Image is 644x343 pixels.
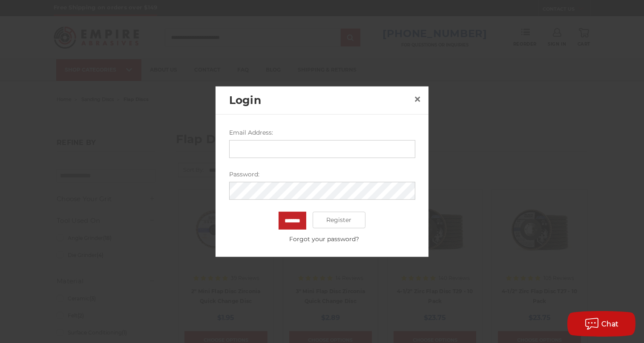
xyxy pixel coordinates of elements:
span: × [414,91,421,107]
h2: Login [229,92,411,108]
a: Forgot your password? [233,234,415,243]
a: Register [313,211,366,228]
a: Close [411,92,424,106]
label: Email Address: [229,128,415,137]
span: Chat [601,320,619,328]
button: Chat [567,311,635,337]
label: Password: [229,170,415,179]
